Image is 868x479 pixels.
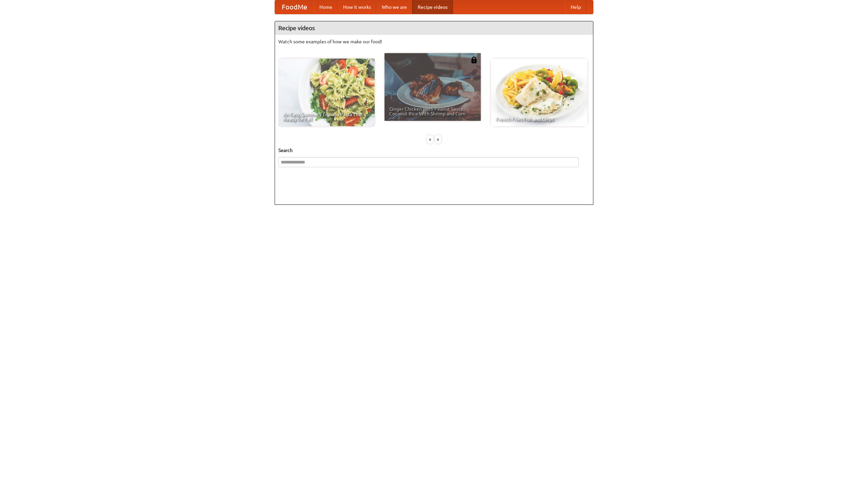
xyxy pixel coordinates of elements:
[435,135,441,144] div: »
[278,147,590,154] h5: Search
[491,59,587,126] a: French Fries Fish and Chips
[471,57,477,63] img: 483408.png
[338,0,376,14] a: How it works
[565,0,586,14] a: Help
[376,0,412,14] a: Who we are
[283,112,370,122] span: An Easy, Summery Tomato Pasta That's Ready for Fall
[314,0,338,14] a: Home
[427,135,433,144] div: «
[278,38,590,45] p: Watch some examples of how we make our food!
[278,59,375,126] a: An Easy, Summery Tomato Pasta That's Ready for Fall
[275,21,593,35] h4: Recipe videos
[496,117,583,122] span: French Fries Fish and Chips
[275,0,314,14] a: FoodMe
[412,0,453,14] a: Recipe videos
